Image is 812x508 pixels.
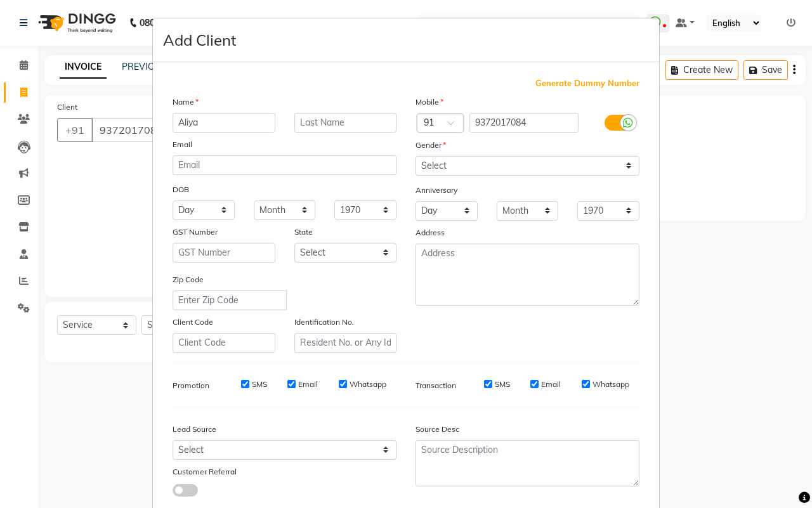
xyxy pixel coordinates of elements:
input: Client Code [173,333,275,353]
label: Whatsapp [593,379,629,390]
label: Identification No. [294,316,354,328]
input: Email [173,155,396,175]
label: Anniversary [416,185,457,196]
label: Transaction [416,380,456,391]
input: Resident No. or Any Id [294,333,397,353]
h4: Add Client [163,29,236,51]
label: Address [416,227,445,238]
label: Zip Code [173,274,204,285]
span: Generate Dummy Number [535,77,639,90]
label: Source Desc [416,424,459,435]
label: Email [173,139,192,150]
label: Client Code [173,316,213,328]
label: SMS [252,379,267,390]
label: Promotion [173,380,209,391]
label: Name [173,96,199,108]
label: Customer Referral [173,466,237,478]
input: Enter Zip Code [173,290,287,310]
input: GST Number [173,243,275,263]
input: Last Name [294,113,397,133]
label: Gender [416,140,446,151]
label: SMS [495,379,510,390]
label: GST Number [173,226,218,238]
label: Email [541,379,561,390]
label: Email [298,379,318,390]
label: Lead Source [173,424,216,435]
label: Mobile [416,96,443,108]
input: Mobile [469,113,579,133]
input: First Name [173,113,275,133]
label: State [294,226,313,238]
label: DOB [173,184,189,195]
label: Whatsapp [350,379,386,390]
